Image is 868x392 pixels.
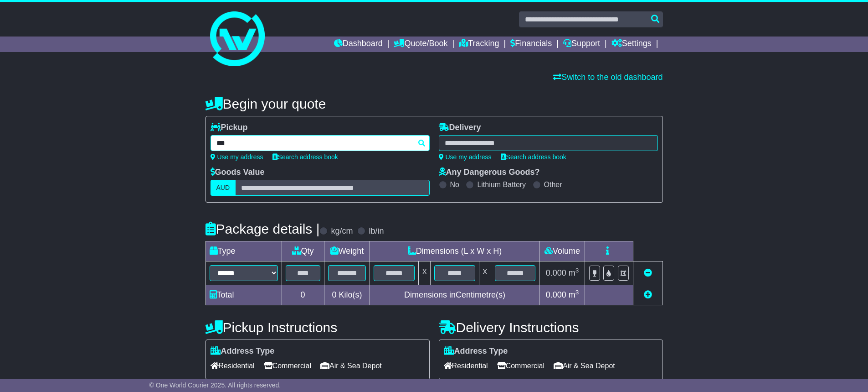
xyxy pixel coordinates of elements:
[205,285,282,305] td: Total
[444,346,508,356] label: Address Type
[479,261,491,285] td: x
[211,180,236,196] label: AUD
[546,268,566,277] span: 0.000
[272,153,338,161] a: Search address book
[477,180,526,189] label: Lithium Battery
[264,359,311,373] span: Commercial
[450,180,459,189] label: No
[510,37,552,52] a: Financials
[205,320,430,335] h4: Pickup Instructions
[369,226,384,236] label: lb/in
[459,37,499,52] a: Tracking
[569,290,579,299] span: m
[394,37,447,52] a: Quote/Book
[211,167,265,178] label: Goods Value
[211,346,275,356] label: Address Type
[575,289,579,296] sup: 3
[575,267,579,274] sup: 3
[331,226,353,236] label: kg/cm
[501,153,566,161] a: Search address book
[205,96,663,111] h4: Begin your quote
[211,135,430,151] typeahead: Please provide city
[419,261,431,285] td: x
[439,167,540,178] label: Any Dangerous Goods?
[211,153,263,161] a: Use my address
[211,359,255,373] span: Residential
[334,37,383,52] a: Dashboard
[569,268,579,277] span: m
[439,123,481,133] label: Delivery
[370,285,539,305] td: Dimensions in Centimetre(s)
[611,37,652,52] a: Settings
[444,359,488,373] span: Residential
[324,241,370,261] td: Weight
[546,290,566,299] span: 0.000
[149,382,281,389] span: © One World Courier 2025. All rights reserved.
[332,290,336,299] span: 0
[439,320,663,335] h4: Delivery Instructions
[539,241,585,261] td: Volume
[553,73,663,82] a: Switch to the old dashboard
[211,123,248,133] label: Pickup
[282,241,324,261] td: Qty
[324,285,370,305] td: Kilo(s)
[439,153,492,161] a: Use my address
[320,359,382,373] span: Air & Sea Depot
[282,285,324,305] td: 0
[554,359,615,373] span: Air & Sea Depot
[563,37,600,52] a: Support
[205,241,282,261] td: Type
[644,290,652,299] a: Add new item
[205,221,320,236] h4: Package details |
[544,180,562,189] label: Other
[370,241,539,261] td: Dimensions (L x W x H)
[644,268,652,277] a: Remove this item
[497,359,544,373] span: Commercial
